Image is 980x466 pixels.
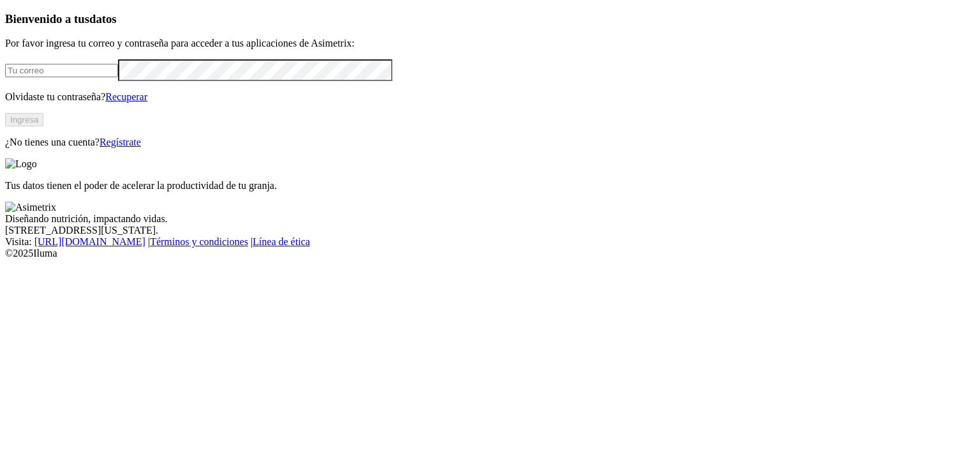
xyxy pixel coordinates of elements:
[150,236,248,247] a: Términos y condiciones
[5,91,975,103] p: Olvidaste tu contraseña?
[5,225,975,236] div: [STREET_ADDRESS][US_STATE].
[253,236,310,247] a: Línea de ética
[5,64,118,77] input: Tu correo
[34,236,145,247] a: [URL][DOMAIN_NAME]
[5,202,56,213] img: Asimetrix
[5,248,975,259] div: © 2025 Iluma
[5,158,37,170] img: Logo
[89,12,117,26] span: datos
[5,12,975,26] h3: Bienvenido a tus
[5,213,975,225] div: Diseñando nutrición, impactando vidas.
[5,38,975,49] p: Por favor ingresa tu correo y contraseña para acceder a tus aplicaciones de Asimetrix:
[5,180,975,192] p: Tus datos tienen el poder de acelerar la productividad de tu granja.
[5,236,975,248] div: Visita : | |
[5,137,975,148] p: ¿No tienes una cuenta?
[100,137,141,147] a: Regístrate
[105,91,147,102] a: Recuperar
[5,113,43,126] button: Ingresa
